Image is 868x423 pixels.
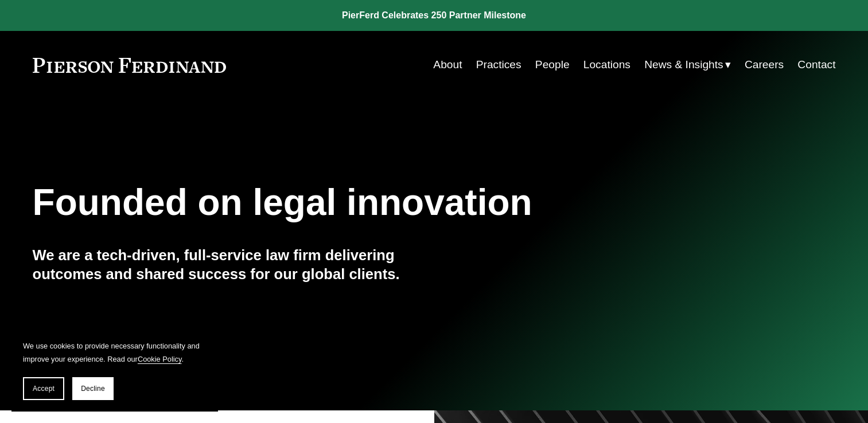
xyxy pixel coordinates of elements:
[433,54,462,76] a: About
[72,377,114,400] button: Decline
[476,54,521,76] a: Practices
[33,246,434,283] h4: We are a tech-driven, full-service law firm delivering outcomes and shared success for our global...
[33,182,702,224] h1: Founded on legal innovation
[535,54,570,76] a: People
[33,385,55,393] span: Accept
[745,54,784,76] a: Careers
[81,385,105,393] span: Decline
[583,54,630,76] a: Locations
[23,339,207,366] p: We use cookies to provide necessary functionality and improve your experience. Read our .
[23,377,64,400] button: Accept
[644,54,731,76] a: folder dropdown
[797,54,835,76] a: Contact
[644,55,723,75] span: News & Insights
[11,328,218,412] section: Cookie banner
[138,355,182,363] a: Cookie Policy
